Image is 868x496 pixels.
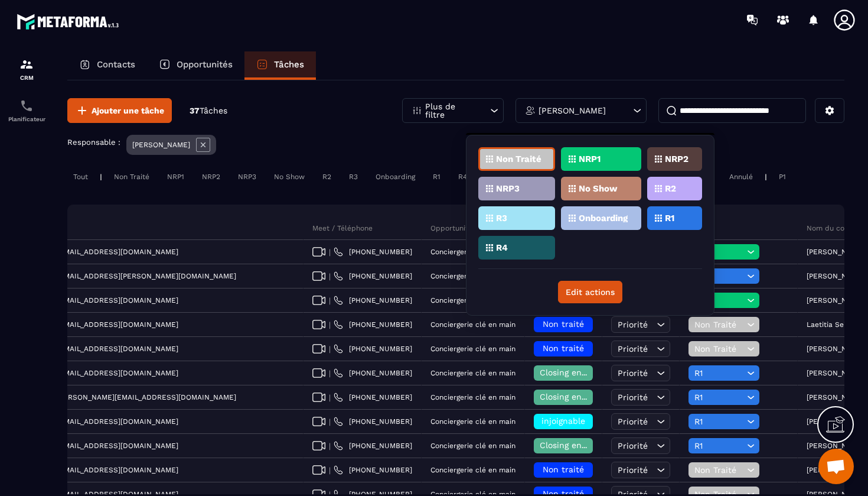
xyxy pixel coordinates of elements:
[430,442,515,450] p: Conciergerie clé en main
[268,170,311,184] div: No Show
[543,319,584,329] span: Non traité
[807,369,864,377] p: [PERSON_NAME]
[334,393,412,402] a: [PHONE_NUMBER]
[92,105,164,116] span: Ajouter une tâche
[496,244,508,252] p: R4
[329,466,331,475] span: |
[807,417,864,426] p: [PERSON_NAME]
[539,106,606,115] p: [PERSON_NAME]
[200,106,227,115] span: Tâches
[329,442,331,450] span: |
[541,416,585,426] span: injoignable
[430,393,515,401] p: Conciergerie clé en main
[430,296,515,304] p: Conciergerie clé en main
[190,105,227,116] p: 37
[161,170,190,184] div: NRP1
[430,466,515,474] p: Conciergerie clé en main
[147,51,244,80] a: Opportunités
[807,320,859,329] p: Laetitia Seitiée
[427,170,446,184] div: R1
[694,271,744,281] span: R1
[430,248,515,256] p: Conciergerie clé en main
[343,170,364,184] div: R3
[430,417,515,426] p: Conciergerie clé en main
[329,369,331,378] span: |
[196,170,226,184] div: NRP2
[329,296,331,305] span: |
[370,170,421,184] div: Onboarding
[329,320,331,329] span: |
[334,296,412,305] a: [PHONE_NUMBER]
[618,393,648,402] span: Priorité
[579,184,618,193] p: No Show
[232,170,262,184] div: NRP3
[543,465,584,474] span: Non traité
[665,214,674,222] p: R1
[67,98,172,123] button: Ajouter une tâche
[765,173,767,181] p: |
[694,441,744,450] span: R1
[430,272,515,280] p: Conciergerie clé en main
[579,214,628,222] p: Onboarding
[19,99,34,113] img: scheduler
[3,74,50,81] p: CRM
[3,90,50,131] a: schedulerschedulerPlanificateur
[334,465,412,475] a: [PHONE_NUMBER]
[694,296,744,305] span: NRP1
[334,441,412,450] a: [PHONE_NUMBER]
[807,345,864,353] p: [PERSON_NAME]
[579,155,601,163] p: NRP1
[430,369,515,377] p: Conciergerie clé en main
[329,345,331,354] span: |
[452,170,473,184] div: R4
[244,51,316,80] a: Tâches
[329,272,331,281] span: |
[694,368,744,378] span: R1
[430,320,515,329] p: Conciergerie clé en main
[19,57,34,72] img: formation
[430,223,472,233] p: Opportunité
[334,417,412,426] a: [PHONE_NUMBER]
[177,59,233,70] p: Opportunités
[540,368,607,377] span: Closing en cours
[807,272,864,280] p: [PERSON_NAME]
[67,170,94,184] div: Tout
[329,417,331,426] span: |
[694,247,744,257] span: NRP1
[3,48,50,90] a: formationformationCRM
[618,344,648,354] span: Priorité
[694,417,744,426] span: R1
[17,11,123,33] img: logo
[540,392,607,401] span: Closing en cours
[334,247,412,257] a: [PHONE_NUMBER]
[694,344,744,354] span: Non Traité
[100,173,102,181] p: |
[694,320,744,329] span: Non Traité
[694,393,744,402] span: R1
[334,344,412,354] a: [PHONE_NUMBER]
[543,343,584,353] span: Non traité
[430,345,515,353] p: Conciergerie clé en main
[329,393,331,402] span: |
[618,417,648,426] span: Priorité
[334,271,412,281] a: [PHONE_NUMBER]
[3,116,50,122] p: Planificateur
[316,170,337,184] div: R2
[496,155,541,163] p: Non Traité
[773,170,792,184] div: P1
[665,184,676,193] p: R2
[807,442,864,450] p: [PERSON_NAME]
[618,441,648,450] span: Priorité
[67,51,147,80] a: Contacts
[334,368,412,378] a: [PHONE_NUMBER]
[618,368,648,378] span: Priorité
[496,214,507,222] p: R3
[132,141,190,149] p: [PERSON_NAME]
[665,155,688,163] p: NRP2
[807,393,864,401] p: [PERSON_NAME]
[334,320,412,329] a: [PHONE_NUMBER]
[67,138,120,147] p: Responsable :
[312,223,373,233] p: Meet / Téléphone
[97,59,135,70] p: Contacts
[618,320,648,329] span: Priorité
